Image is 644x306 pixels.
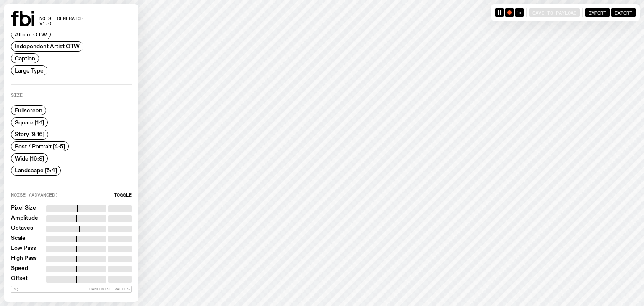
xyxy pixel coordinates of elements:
[15,55,35,62] span: Caption
[15,107,42,114] span: Fullscreen
[11,215,38,222] label: Amplitude
[15,31,47,37] span: Album OTW
[11,193,58,197] label: Noise (Advanced)
[11,205,36,212] label: Pixel Size
[532,10,576,15] span: Save to Payload
[15,167,57,174] span: Landscape [5:4]
[11,286,132,293] button: Randomise Values
[615,10,632,15] span: Export
[11,256,37,262] label: High Pass
[11,226,33,232] label: Octaves
[89,287,130,291] span: Randomise Values
[611,8,636,17] button: Export
[114,193,132,197] button: Toggle
[11,236,26,242] label: Scale
[15,131,44,137] span: Story [9:16]
[11,276,28,283] label: Offset
[529,8,580,17] button: Save to Payload
[15,67,44,73] span: Large Type
[39,16,83,21] span: Noise Generator
[585,8,610,17] button: Import
[11,246,36,252] label: Low Pass
[39,21,83,26] span: v1.0
[15,43,80,49] span: Independent Artist OTW
[11,93,23,98] label: Size
[15,143,65,150] span: Post / Portrait [4:5]
[15,155,44,161] span: Wide [16:9]
[589,10,606,15] span: Import
[15,119,44,125] span: Square [1:1]
[11,266,28,272] label: Speed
